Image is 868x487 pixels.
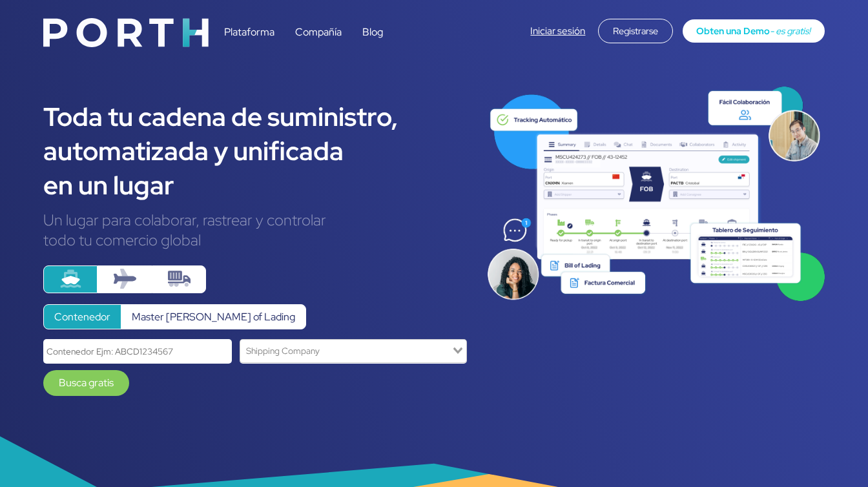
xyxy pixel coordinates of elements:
a: Busca gratis [43,370,129,396]
span: Obten una Demo [696,25,770,37]
img: ship.svg [59,267,82,290]
div: Search for option [240,339,467,363]
span: - es gratis! [770,25,811,37]
a: Obten una Demo- es gratis! [683,19,825,43]
a: Blog [362,25,383,39]
a: Registrarse [598,24,672,37]
input: Contenedor Ejm: ABCD1234567 [43,339,232,363]
a: Plataforma [224,25,274,39]
div: Un lugar para colaborar, rastrear y controlar [43,210,467,230]
div: Toda tu cadena de suministro, [43,99,467,134]
div: todo tu comercio global [43,230,467,250]
a: Iniciar sesión [530,25,585,37]
a: Compañía [295,25,342,39]
label: Master [PERSON_NAME] of Lading [121,304,306,329]
div: Registrarse [598,19,672,43]
img: plane.svg [114,267,136,290]
div: automatizada y unificada [43,134,467,168]
div: en un lugar [43,168,467,202]
label: Contenedor [43,304,121,329]
input: Search for option [242,342,450,360]
img: truck-container.svg [168,267,191,290]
